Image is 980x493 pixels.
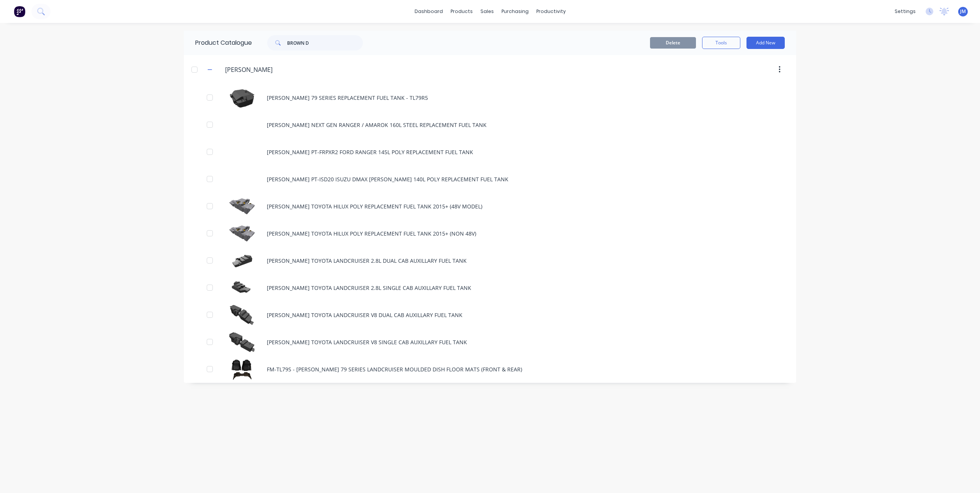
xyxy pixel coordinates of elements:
[184,274,796,301] div: BROWN DAVIS TOYOTA LANDCRUISER 2.8L SINGLE CAB AUXILLARY FUEL TANK[PERSON_NAME] TOYOTA LANDCRUISE...
[532,6,570,17] div: productivity
[184,220,796,247] div: BROWN DAVIS TOYOTA HILUX POLY REPLACEMENT FUEL TANK 2015+ (NON 48V)[PERSON_NAME] TOYOTA HILUX POL...
[184,31,252,55] div: Product Catalogue
[746,37,785,49] button: Add New
[184,111,796,138] div: [PERSON_NAME] NEXT GEN RANGER / AMAROK 160L STEEL REPLACEMENT FUEL TANK
[411,6,447,17] a: dashboard
[477,6,498,17] div: sales
[960,8,966,15] span: JM
[650,37,696,49] button: Delete
[184,329,796,356] div: BROWN DAVIS TOYOTA LANDCRUISER V8 SINGLE CAB AUXILLARY FUEL TANK[PERSON_NAME] TOYOTA LANDCRUISER ...
[184,166,796,193] div: [PERSON_NAME] PT-ISD20 ISUZU DMAX [PERSON_NAME] 140L POLY REPLACEMENT FUEL TANK
[225,65,316,74] input: Enter category name
[184,193,796,220] div: BROWN DAVIS TOYOTA HILUX POLY REPLACEMENT FUEL TANK 2015+ (48V MODEL)[PERSON_NAME] TOYOTA HILUX P...
[287,35,363,50] input: Search...
[184,356,796,383] div: FM-TL79S - BROWN DAVIS 79 SERIES LANDCRUISER MOULDED DISH FLOOR MATS (FRONT & REAR)FM-TL79S - [PE...
[184,247,796,274] div: BROWN DAVIS TOYOTA LANDCRUISER 2.8L DUAL CAB AUXILLARY FUEL TANK[PERSON_NAME] TOYOTA LANDCRUISER ...
[184,84,796,111] div: BROWN DAVIS 79 SERIES REPLACEMENT FUEL TANK - TL79R5[PERSON_NAME] 79 SERIES REPLACEMENT FUEL TANK...
[447,6,477,17] div: products
[184,301,796,329] div: BROWN DAVIS TOYOTA LANDCRUISER V8 DUAL CAB AUXILLARY FUEL TANK[PERSON_NAME] TOYOTA LANDCRUISER V8...
[184,138,796,166] div: [PERSON_NAME] PT-FRPXR2 FORD RANGER 145L POLY REPLACEMENT FUEL TANK
[702,37,740,49] button: Tools
[891,6,920,17] div: settings
[14,6,25,17] img: Factory
[498,6,532,17] div: purchasing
